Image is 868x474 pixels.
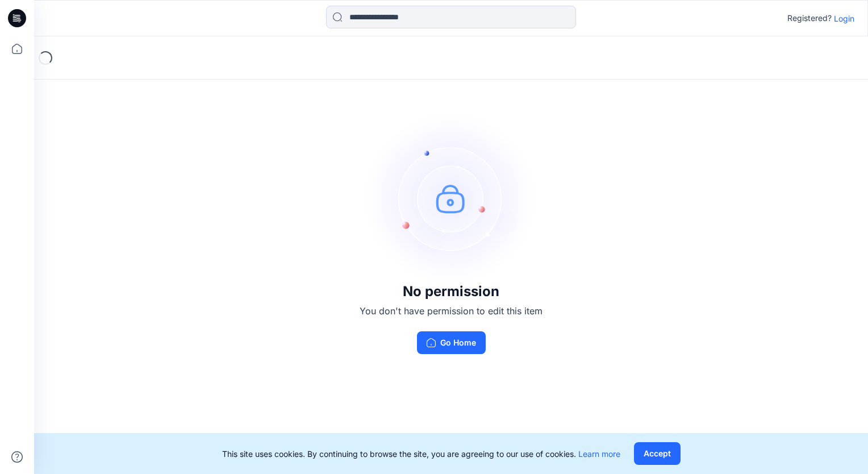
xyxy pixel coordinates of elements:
img: no-perm.svg [366,113,536,284]
a: Learn more [578,449,620,459]
button: Accept [634,442,681,465]
p: You don't have permission to edit this item [360,304,542,318]
p: Login [834,13,854,24]
p: Registered? [787,11,832,25]
h3: No permission [360,284,542,300]
p: This site uses cookies. By continuing to browse the site, you are agreeing to our use of cookies. [222,448,620,460]
button: Go Home [417,331,486,354]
